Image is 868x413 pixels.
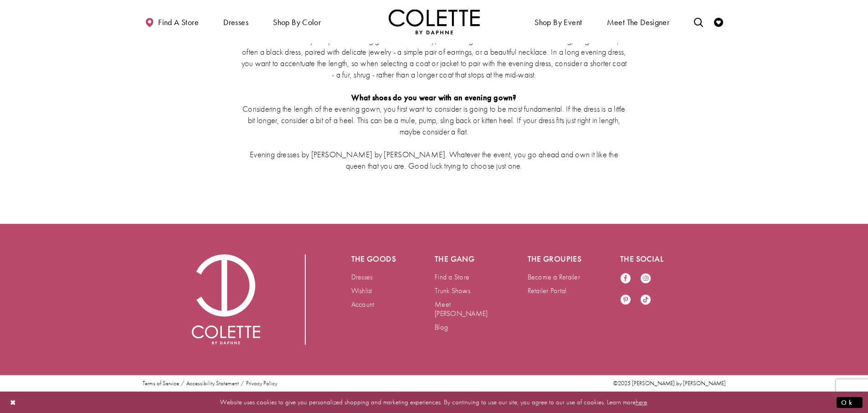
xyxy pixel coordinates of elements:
[351,254,399,263] h5: The goods
[607,18,670,27] span: Meet the designer
[435,322,448,332] a: Blog
[620,273,631,285] a: Visit our Facebook - Opens in new tab
[532,9,584,34] span: Shop By Event
[616,268,665,311] ul: Follow us
[273,18,321,27] span: Shop by color
[605,9,672,34] a: Meet the designer
[143,380,179,387] a: Terms of Service
[351,286,372,295] a: Wishlist
[192,254,260,345] img: Colette by Daphne
[528,272,580,282] a: Become a Retailer
[620,254,677,263] h5: The social
[636,398,647,407] a: here
[837,397,863,408] button: Submit Dialog
[435,299,488,318] a: Meet [PERSON_NAME]
[241,103,628,137] p: Considering the length of the evening gown, you first want to consider is going to be most fundam...
[351,272,373,282] a: Dresses
[712,9,725,34] a: Check Wishlist
[241,35,628,80] p: There is no one way to style an evening gown. Traditionally, an evening dress attire is seen to b...
[139,380,281,387] ul: Post footer menu
[186,380,239,387] a: Accessibility Statement
[143,9,201,34] a: Find a store
[435,272,469,282] a: Find a Store
[640,294,651,306] a: Visit our TikTok - Opens in new tab
[246,380,277,387] a: Privacy Policy
[221,9,251,34] span: Dresses
[534,18,582,27] span: Shop By Event
[389,9,480,34] a: Visit Home Page
[435,254,491,263] h5: The gang
[66,396,802,408] p: Website uses cookies to give you personalized shopping and marketing experiences. By continuing t...
[351,92,516,103] strong: What shoes do you wear with an evening gown?
[389,9,480,34] img: Colette by Daphne
[528,286,567,295] a: Retailer Portal
[351,299,375,309] a: Account
[620,294,631,306] a: Visit our Pinterest - Opens in new tab
[223,18,248,27] span: Dresses
[640,273,651,285] a: Visit our Instagram - Opens in new tab
[528,254,584,263] h5: The groupies
[241,149,628,171] p: Evening dresses by [PERSON_NAME] by [PERSON_NAME]. Whatever the event, you go ahead and own it li...
[435,286,470,295] a: Trunk Shows
[5,394,21,410] button: Close Dialog
[692,9,705,34] a: Toggle search
[271,9,323,34] span: Shop by color
[613,379,726,387] span: ©2025 [PERSON_NAME] by [PERSON_NAME]
[158,18,199,27] span: Find a store
[192,254,260,345] a: Visit Colette by Daphne Homepage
